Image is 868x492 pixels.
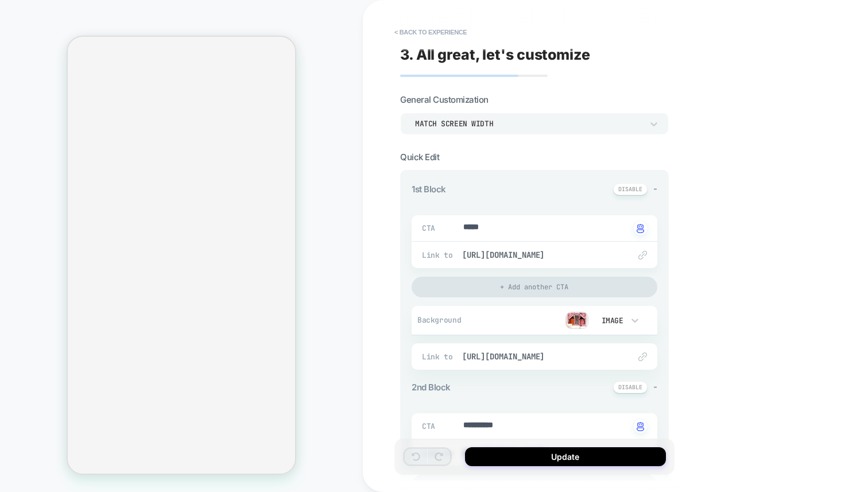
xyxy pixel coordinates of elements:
span: Link to [422,352,456,362]
span: [URL][DOMAIN_NAME] [462,351,618,362]
span: [URL][DOMAIN_NAME] [462,250,618,260]
span: Background [417,315,474,325]
span: General Customization [400,94,489,105]
span: 2nd Block [412,382,451,393]
span: 3. All great, let's customize [400,46,590,63]
img: preview [565,312,588,329]
span: CTA [422,421,436,431]
img: edit [638,251,647,259]
span: Quick Edit [400,152,439,162]
span: - [653,183,657,194]
img: edit [638,352,647,361]
span: Link to [422,250,456,260]
span: 1st Block [412,184,446,195]
img: edit with ai [637,422,644,431]
span: - [653,381,657,392]
div: + Add another CTA [412,277,657,297]
span: CTA [422,223,436,233]
button: < Back to experience [389,23,472,41]
button: Update [465,447,666,466]
img: edit with ai [637,224,644,233]
div: Image [599,316,623,326]
div: Match Screen Width [415,119,642,129]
